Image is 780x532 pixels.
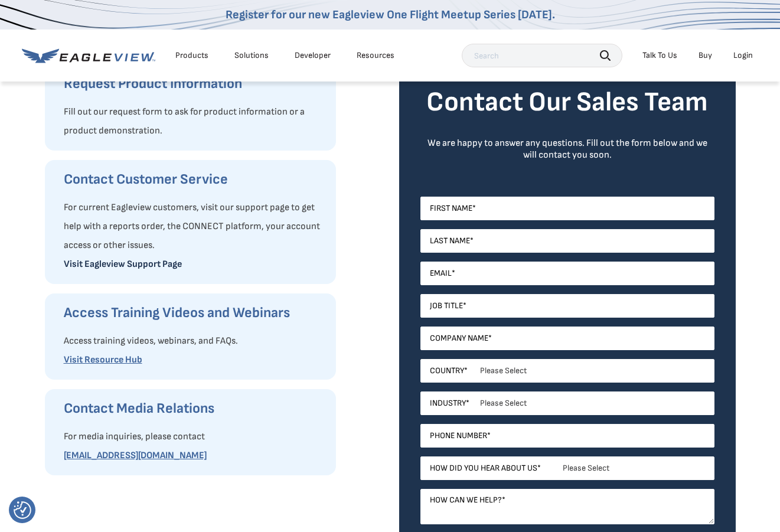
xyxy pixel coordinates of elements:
[226,8,555,22] a: Register for our new Eagleview One Flight Meetup Series [DATE].
[64,170,324,189] h3: Contact Customer Service
[420,138,714,161] div: We are happy to answer any questions. Fill out the form below and we will contact you soon.
[64,198,324,255] p: For current Eagleview customers, visit our support page to get help with a reports order, the CON...
[64,427,324,446] p: For media inquiries, please contact
[64,74,324,93] h3: Request Product Information
[357,50,394,61] div: Resources
[426,86,708,119] strong: Contact Our Sales Team
[64,259,182,270] a: Visit Eagleview Support Page
[64,332,324,351] p: Access training videos, webinars, and FAQs.
[14,501,31,519] img: Revisit consent button
[64,103,324,141] p: Fill out our request form to ask for product information or a product demonstration.
[64,354,142,365] a: Visit Resource Hub
[295,50,331,61] a: Developer
[64,399,324,418] h3: Contact Media Relations
[699,50,712,61] a: Buy
[64,450,207,461] a: [EMAIL_ADDRESS][DOMAIN_NAME]
[234,50,269,61] div: Solutions
[175,50,208,61] div: Products
[14,501,31,519] button: Consent Preferences
[64,303,324,322] h3: Access Training Videos and Webinars
[733,50,753,61] div: Login
[642,50,677,61] div: Talk To Us
[462,44,622,67] input: Search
